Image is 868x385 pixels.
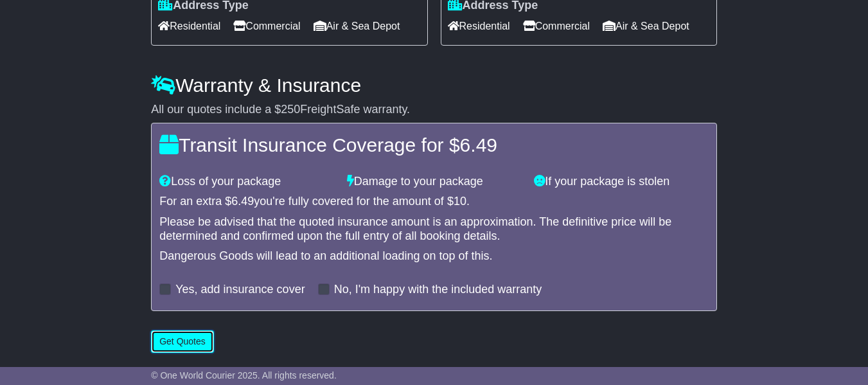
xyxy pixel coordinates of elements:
[341,175,528,189] div: Damage to your package
[159,195,709,209] div: For an extra $ you're fully covered for the amount of $ .
[151,103,717,117] div: All our quotes include a $ FreightSafe warranty.
[334,283,542,297] label: No, I'm happy with the included warranty
[151,330,214,353] button: Get Quotes
[281,103,300,116] span: 250
[233,16,300,36] span: Commercial
[153,175,341,189] div: Loss of your package
[527,175,715,189] div: If your package is stolen
[159,215,709,243] div: Please be advised that the quoted insurance amount is an approximation. The definitive price will...
[151,370,337,381] span: © One World Courier 2025. All rights reserved.
[175,283,305,297] label: Yes, add insurance cover
[151,75,717,96] h4: Warranty & Insurance
[523,16,590,36] span: Commercial
[158,16,220,36] span: Residential
[159,249,709,264] div: Dangerous Goods will lead to an additional loading on top of this.
[454,195,466,208] span: 10
[231,195,254,208] span: 6.49
[159,134,709,156] h4: Transit Insurance Coverage for $
[448,16,510,36] span: Residential
[460,134,497,156] span: 6.49
[603,16,689,36] span: Air & Sea Depot
[314,16,400,36] span: Air & Sea Depot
